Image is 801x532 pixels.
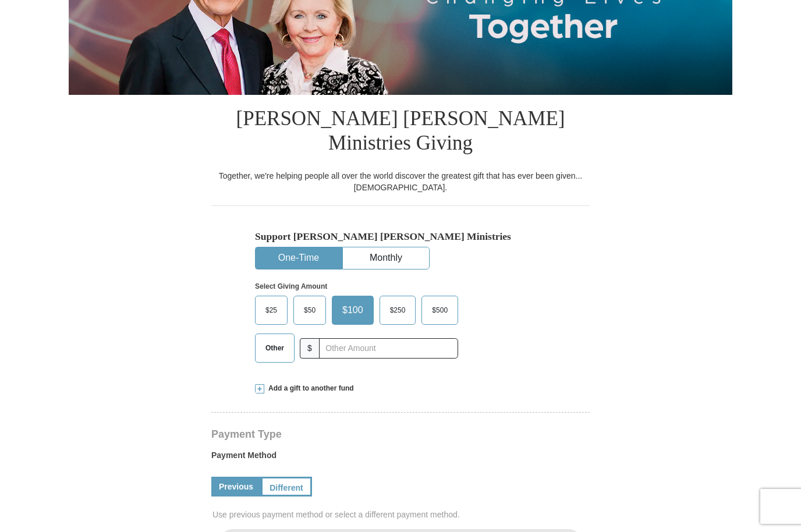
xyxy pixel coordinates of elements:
[211,430,590,439] h4: Payment Type
[384,302,412,319] span: $250
[256,247,342,269] button: One-Time
[255,230,546,243] h5: Support [PERSON_NAME] [PERSON_NAME] Ministries
[426,302,453,319] span: $500
[212,509,591,520] span: Use previous payment method or select a different payment method.
[343,247,429,269] button: Monthly
[319,338,458,359] input: Other Amount
[300,338,320,359] span: $
[211,477,261,496] a: Previous
[255,282,327,290] strong: Select Giving Amount
[298,302,321,319] span: $50
[261,477,312,496] a: Different
[211,170,590,193] div: Together, we're helping people all over the world discover the greatest gift that has ever been g...
[211,95,590,170] h1: [PERSON_NAME] [PERSON_NAME] Ministries Giving
[260,302,283,319] span: $25
[211,449,590,467] label: Payment Method
[260,339,290,357] span: Other
[264,384,354,393] span: Add a gift to another fund
[336,302,369,319] span: $100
